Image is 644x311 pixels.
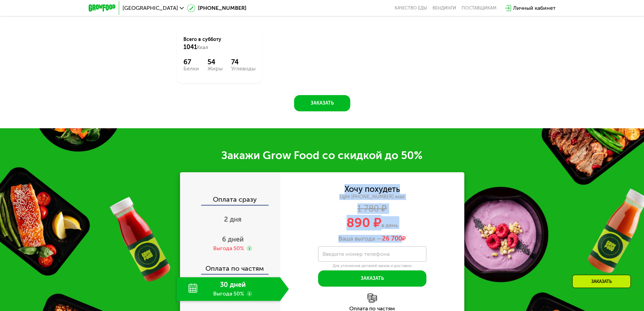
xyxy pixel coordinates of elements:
div: Light [PHONE_NUMBER] ккал [280,194,464,200]
div: 67 [183,58,199,66]
a: [PHONE_NUMBER] [187,4,246,12]
div: Углеводы [231,66,256,71]
button: Заказать [294,95,350,111]
img: l6xcnZfty9opOoJh.png [368,293,377,303]
span: ₽ [382,235,406,243]
div: Белки [183,66,199,71]
div: Всего в субботу [183,36,256,51]
span: [GEOGRAPHIC_DATA] [123,5,178,11]
span: Ккал [197,45,208,50]
div: 54 [207,58,223,66]
span: 6 дней [222,235,244,243]
button: Заказать [318,270,426,287]
span: 1041 [183,43,197,51]
a: Вендинги [432,5,456,11]
a: Качество еды [395,5,427,11]
div: Жиры [207,66,223,71]
div: Ваша выгода — [280,235,464,243]
div: Оплата по частям [181,258,280,274]
div: 74 [231,58,256,66]
div: поставщикам [462,5,496,11]
div: Для уточнения деталей заказа и доставки [318,263,426,269]
div: Выгода 50% [213,245,244,252]
span: 26 700 [382,235,402,242]
span: в день [381,222,398,228]
div: Заказать [572,275,631,288]
div: 1 780 ₽ [280,205,464,213]
div: Личный кабинет [513,4,556,12]
span: 890 ₽ [347,215,381,230]
span: 2 дня [224,215,242,223]
label: Введите номер телефона [323,252,390,256]
div: Хочу похудеть [345,185,400,193]
div: Оплата сразу [181,196,280,205]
